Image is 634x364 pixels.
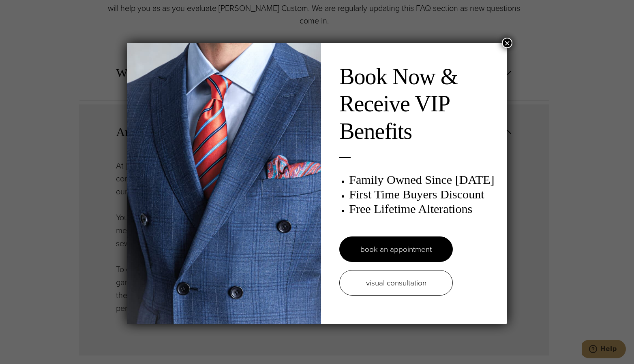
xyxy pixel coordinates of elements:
[18,6,35,13] span: Help
[339,236,453,262] a: book an appointment
[349,202,499,216] h3: Free Lifetime Alterations
[339,63,499,145] h2: Book Now & Receive VIP Benefits
[349,187,499,202] h3: First Time Buyers Discount
[349,172,499,187] h3: Family Owned Since [DATE]
[502,38,512,48] button: Close
[339,270,453,296] a: visual consultation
